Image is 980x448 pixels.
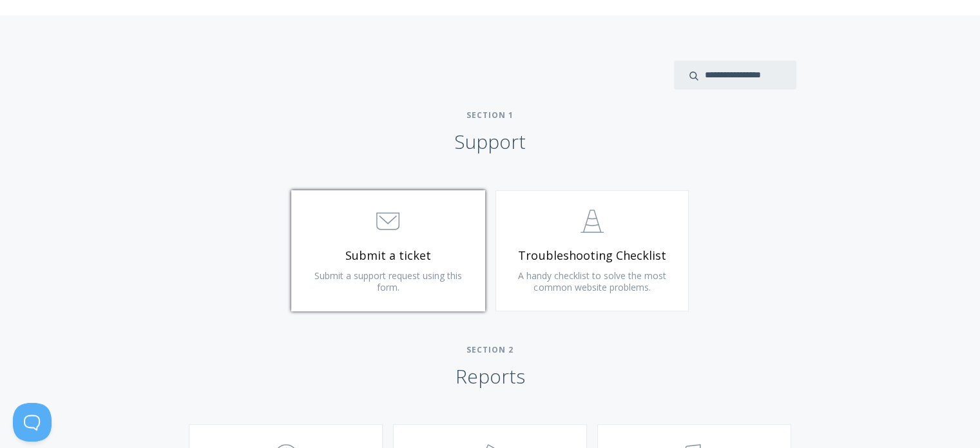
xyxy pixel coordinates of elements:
[518,269,666,293] span: A handy checklist to solve the most common website problems.
[311,248,465,263] span: Submit a ticket
[314,269,462,293] span: Submit a support request using this form.
[515,248,669,263] span: Troubleshooting Checklist
[13,403,52,442] iframe: Toggle Customer Support
[291,190,485,311] a: Submit a ticket Submit a support request using this form.
[674,61,796,90] input: search input
[495,190,689,311] a: Troubleshooting Checklist A handy checklist to solve the most common website problems.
